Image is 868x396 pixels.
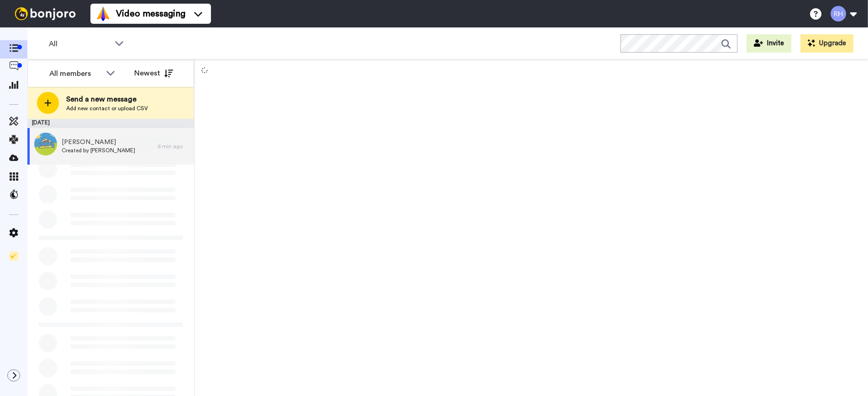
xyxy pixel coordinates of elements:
span: Video messaging [116,7,185,20]
span: [PERSON_NAME] [62,138,135,147]
img: vm-color.svg [96,6,110,21]
div: 6 min ago [158,143,189,150]
button: Invite [747,34,791,53]
img: ce0ddc82-d081-4f09-9b85-2073be8d303c.png [34,133,57,155]
span: Send a new message [66,94,148,105]
img: bj-logo-header-white.svg [11,7,79,20]
img: Checklist.svg [9,252,18,261]
button: Newest [127,64,180,82]
span: Add new contact or upload CSV [66,105,148,112]
span: Created by [PERSON_NAME] [62,147,135,154]
div: All members [49,68,101,79]
div: [DATE] [27,119,194,128]
button: Upgrade [800,34,853,53]
span: All [49,38,110,49]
